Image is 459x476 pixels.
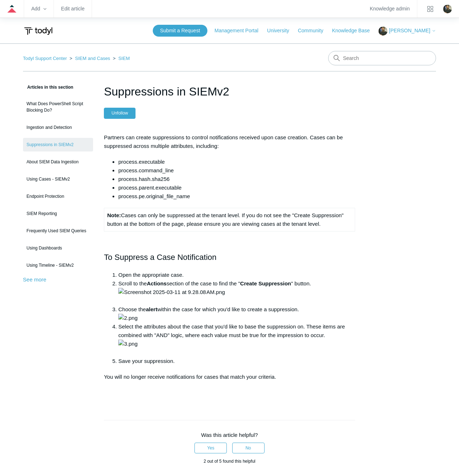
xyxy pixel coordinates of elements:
[111,56,130,61] li: SIEM
[201,432,258,438] span: Was this article helpful?
[23,155,93,169] a: About SIEM Data Ingestion
[443,5,452,13] zd-hc-trigger: Click your profile icon to open the profile menu
[118,271,355,279] li: Open the appropriate case.
[147,280,166,286] strong: Actions
[23,56,67,61] a: Todyl Support Center
[23,258,93,272] a: Using Timeline - SIEMv2
[298,27,331,34] a: Community
[240,280,291,286] strong: Create Suppression
[146,306,157,312] strong: alert
[118,192,355,201] li: process.pe.original_file_name
[23,121,93,134] a: Ingestion and Detection
[104,251,355,263] h2: To Suppress a Case Notification
[203,459,255,464] span: 2 out of 5 found this helpful
[118,305,355,322] li: Choose the within the case for which you'd like to create a suppression.
[215,27,266,34] a: Management Portal
[118,340,138,348] img: 3.png
[107,212,121,218] strong: Note:
[118,357,355,365] li: Save your suppression.
[118,314,138,322] img: 2.png
[118,322,355,357] li: Select the attributes about the case that you'd like to base the suppression on. These items are ...
[23,224,93,238] a: Frequently Used SIEM Queries
[328,51,436,65] input: Search
[332,27,377,34] a: Knowledge Base
[23,276,46,283] a: See more
[23,172,93,186] a: Using Cases - SIEMv2
[23,241,93,255] a: Using Dashboards
[118,175,355,183] li: process.hash.sha256
[31,7,46,11] zd-hc-trigger: Add
[23,85,73,90] span: Articles in this section
[370,7,410,11] a: Knowledge admin
[153,25,207,37] a: Submit a Request
[378,27,436,36] button: [PERSON_NAME]
[194,443,227,453] button: This article was helpful
[118,279,355,305] li: Scroll to the section of the case to find the " " button.
[118,288,225,297] img: Screenshot 2025-03-11 at 9.28.08 AM.png
[23,190,93,203] a: Endpoint Protection
[118,56,130,61] a: SIEM
[23,24,54,38] img: Todyl Support Center Help Center home page
[104,373,355,398] p: You will no longer receive notifications for cases that match your criteria.
[61,7,84,11] a: Edit article
[104,83,355,100] h1: Suppressions in SIEMv2
[118,158,355,166] li: process.executable
[23,56,68,61] li: Todyl Support Center
[23,97,93,117] a: What Does PowerShell Script Blocking Do?
[443,5,452,13] img: user avatar
[75,56,110,61] a: SIEM and Cases
[104,133,355,150] p: Partners can create suppressions to control notifications received upon case creation. Cases can ...
[104,108,136,118] button: Unfollow Article
[389,28,430,33] span: [PERSON_NAME]
[118,166,355,175] li: process.command_line
[104,208,355,231] td: Cases can only be suppressed at the tenant level. If you do not see the "Create Suppression" butt...
[267,27,296,34] a: University
[118,183,355,192] li: process.parent.executable
[23,138,93,151] a: Suppressions in SIEMv2
[23,207,93,220] a: SIEM Reporting
[232,443,265,453] button: This article was not helpful
[68,56,111,61] li: SIEM and Cases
